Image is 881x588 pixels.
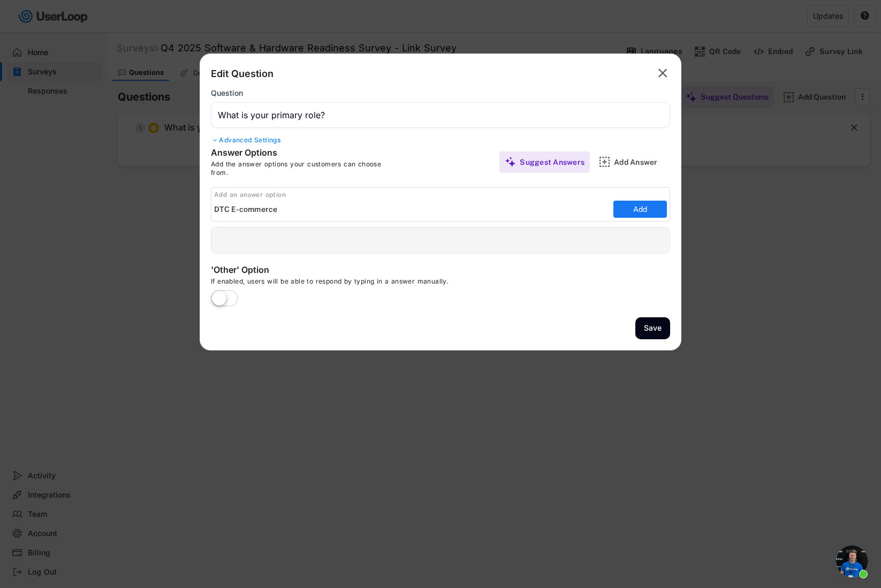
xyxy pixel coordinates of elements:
[613,201,667,218] button: Add
[211,67,274,80] div: Edit Question
[211,136,670,144] div: Advanced Settings
[211,88,243,98] div: Question
[211,277,532,290] div: If enabled, users will be able to respond by typing in a answer manually.
[836,545,868,577] div: Open chat
[599,156,610,167] img: AddMajor.svg
[614,157,667,167] div: Add Answer
[635,317,670,339] button: Save
[505,156,516,167] img: MagicMajor%20%28Purple%29.svg
[211,160,398,177] div: Add the answer options your customers can choose from.
[211,102,670,128] input: Type your question here...
[211,147,371,160] div: Answer Options
[655,65,670,82] button: 
[520,157,584,167] div: Suggest Answers
[214,190,670,199] div: Add an answer option
[658,65,667,81] text: 
[211,264,425,277] div: 'Other' Option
